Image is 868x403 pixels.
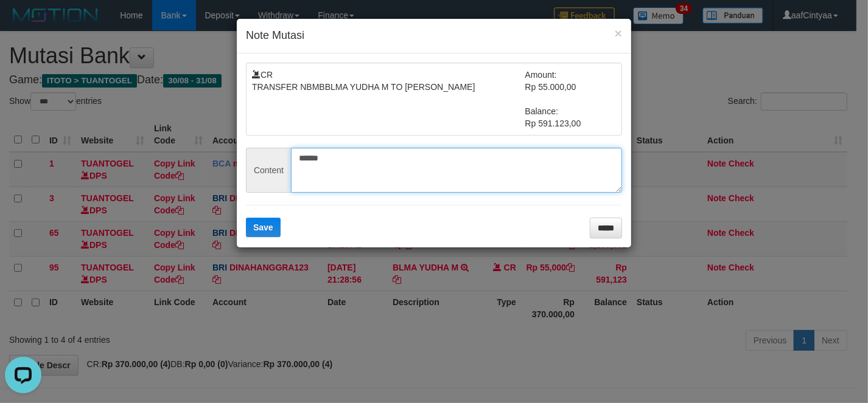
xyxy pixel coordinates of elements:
span: Content [246,148,291,193]
h4: Note Mutasi [246,28,622,44]
button: Open LiveChat chat widget [5,5,41,41]
button: × [615,27,622,40]
button: Save [246,218,281,237]
td: CR TRANSFER NBMBBLMA YUDHA M TO [PERSON_NAME] [252,69,525,129]
td: Amount: Rp 55.000,00 Balance: Rp 591.123,00 [525,69,617,129]
span: Save [253,222,273,232]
